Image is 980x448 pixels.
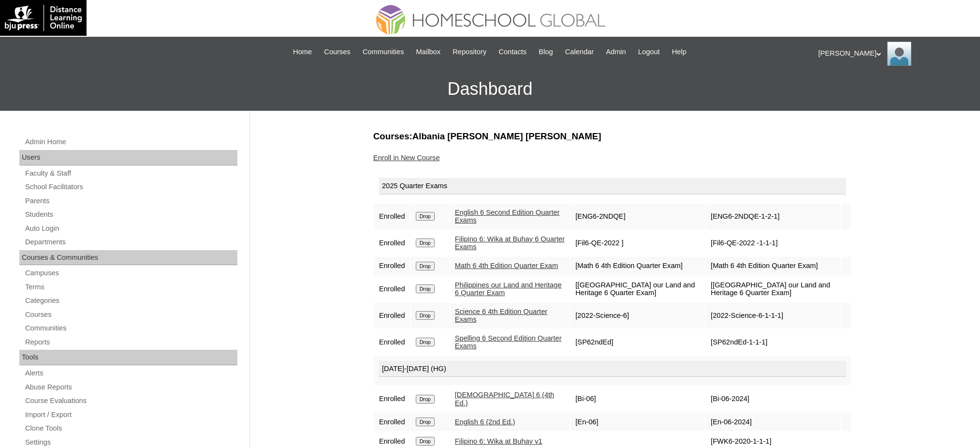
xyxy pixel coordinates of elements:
[706,413,840,431] td: [En-06-2024]
[455,334,562,350] a: Spelling 6 Second Edition Quarter Exams
[19,150,237,165] div: Users
[24,236,237,248] a: Departments
[448,46,491,58] a: Repository
[5,67,975,111] h3: Dashboard
[24,136,237,148] a: Admin Home
[358,46,409,58] a: Communities
[24,309,237,321] a: Courses
[416,311,435,320] input: Drop
[319,46,355,58] a: Courses
[374,276,410,302] td: Enrolled
[667,46,691,58] a: Help
[416,284,435,293] input: Drop
[498,46,527,58] span: Contacts
[374,386,410,412] td: Enrolled
[24,281,237,293] a: Terms
[24,322,237,334] a: Communities
[570,204,705,229] td: [ENG6-2NDQE]
[24,422,237,434] a: Clone Tools
[416,46,441,58] span: Mailbox
[706,230,840,256] td: [Fil6-QE-2022 -1-1-1]
[24,381,237,393] a: Abuse Reports
[416,262,435,270] input: Drop
[379,178,846,194] div: 2025 Quarter Exams
[19,250,237,266] div: Courses & Communities
[601,46,631,58] a: Admin
[416,212,435,221] input: Drop
[706,386,840,412] td: [Bi-06-2024]
[570,329,705,355] td: [SP62ndEd]
[363,46,404,58] span: Communities
[374,257,410,275] td: Enrolled
[539,46,553,58] span: Blog
[374,204,410,229] td: Enrolled
[288,46,317,58] a: Home
[24,395,237,407] a: Course Evaluations
[374,329,410,355] td: Enrolled
[453,46,486,58] span: Repository
[416,239,435,247] input: Drop
[455,437,542,445] a: Filipino 6: Wika at Buhay v1
[374,413,410,431] td: Enrolled
[606,46,626,58] span: Admin
[570,230,705,256] td: [Fil6-QE-2022 ]
[24,209,237,221] a: Students
[24,409,237,421] a: Import / Export
[570,257,705,275] td: [Math 6 4th Edition Quarter Exam]
[416,437,435,446] input: Drop
[455,281,562,297] a: Philippines our Land and Heritage 6 Quarter Exam
[887,42,911,66] img: Ariane Ebuen
[570,276,705,302] td: [[GEOGRAPHIC_DATA] our Land and Heritage 6 Quarter Exam]
[706,303,840,329] td: [2022-Science-6-1-1-1]
[411,46,446,58] a: Mailbox
[24,367,237,379] a: Alerts
[379,361,846,377] div: [DATE]-[DATE] (HG)
[570,303,705,329] td: [2022-Science-6]
[706,329,840,355] td: [SP62ndEd-1-1-1]
[24,167,237,179] a: Faculty & Staff
[455,391,555,407] a: [DEMOGRAPHIC_DATA] 6 (4th Ed.)
[494,46,531,58] a: Contacts
[24,223,237,235] a: Auto Login
[373,154,440,162] a: Enroll in New Course
[24,336,237,348] a: Reports
[455,209,560,224] a: English 6 Second Edition Quarter Exams
[374,303,410,329] td: Enrolled
[24,267,237,279] a: Campuses
[638,46,660,58] span: Logout
[455,235,565,251] a: Filipino 6: Wika at Buhay 6 Quarter Exams
[455,418,515,426] a: English 6 (2nd Ed.)
[455,262,558,269] a: Math 6 4th Edition Quarter Exam
[570,386,705,412] td: [Bi-06]
[706,204,840,229] td: [ENG6-2NDQE-1-2-1]
[5,5,82,31] img: logo-white.png
[633,46,665,58] a: Logout
[416,395,435,403] input: Drop
[560,46,599,58] a: Calendar
[24,181,237,193] a: School Facilitators
[416,418,435,426] input: Drop
[706,257,840,275] td: [Math 6 4th Edition Quarter Exam]
[324,46,351,58] span: Courses
[24,295,237,307] a: Categories
[373,130,852,143] h3: Courses:Albania [PERSON_NAME] [PERSON_NAME]
[374,230,410,256] td: Enrolled
[293,46,312,58] span: Home
[819,42,971,66] div: [PERSON_NAME]
[565,46,594,58] span: Calendar
[455,308,547,324] a: Science 6 4th Edition Quarter Exams
[570,413,705,431] td: [En-06]
[534,46,557,58] a: Blog
[24,195,237,207] a: Parents
[672,46,687,58] span: Help
[706,276,840,302] td: [[GEOGRAPHIC_DATA] our Land and Heritage 6 Quarter Exam]
[19,350,237,365] div: Tools
[416,338,435,346] input: Drop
